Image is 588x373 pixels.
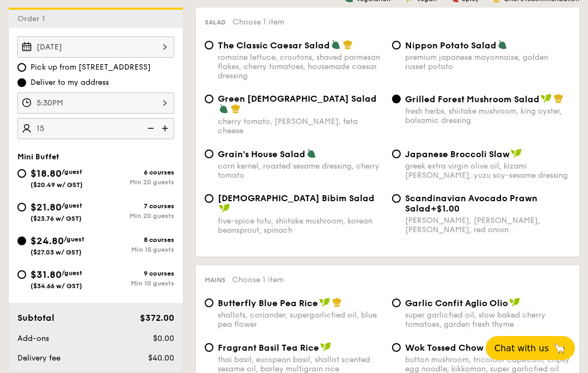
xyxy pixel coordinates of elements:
input: Nippon Potato Saladpremium japanese mayonnaise, golden russet potato [392,41,401,49]
input: Pick up from [STREET_ADDRESS] [17,63,26,72]
span: Chat with us [494,343,549,353]
span: Choose 1 item [232,275,284,284]
span: $0.00 [153,334,174,343]
span: Add-ons [17,334,49,343]
span: ($20.49 w/ GST) [30,181,83,189]
span: ($23.76 w/ GST) [30,215,82,222]
img: icon-vegan.f8ff3823.svg [320,342,331,352]
div: cherry tomato, [PERSON_NAME], feta cheese [218,117,383,135]
div: greek extra virgin olive oil, kizami [PERSON_NAME], yuzu soy-sesame dressing [405,161,571,180]
span: $31.80 [30,269,62,281]
div: premium japanese mayonnaise, golden russet potato [405,53,571,71]
input: $21.80/guest($23.76 w/ GST)7 coursesMin 20 guests [17,203,26,212]
input: Event date [17,36,174,58]
span: Order 1 [17,14,50,23]
span: ($27.03 w/ GST) [30,248,82,256]
input: Japanese Broccoli Slawgreek extra virgin olive oil, kizami [PERSON_NAME], yuzu soy-sesame dressing [392,150,401,158]
div: super garlicfied oil, slow baked cherry tomatoes, garden fresh thyme [405,310,571,329]
img: icon-chef-hat.a58ddaea.svg [231,104,241,114]
img: icon-reduce.1d2dbef1.svg [142,118,158,139]
span: Delivery fee [17,353,60,363]
img: icon-vegetarian.fe4039eb.svg [331,40,341,49]
button: Chat with us🦙 [486,336,575,360]
span: $40.00 [148,353,174,363]
span: Nippon Potato Salad [405,40,497,51]
input: Green [DEMOGRAPHIC_DATA] Saladcherry tomato, [PERSON_NAME], feta cheese [205,95,213,103]
div: 8 courses [96,236,174,244]
div: Min 20 guests [96,178,174,186]
span: Butterfly Blue Pea Rice [218,298,318,308]
span: $18.80 [30,167,62,179]
img: icon-vegan.f8ff3823.svg [219,203,230,213]
span: /guest [64,235,84,243]
img: icon-chef-hat.a58ddaea.svg [554,94,563,103]
span: 🦙 [553,342,566,355]
span: Salad [205,18,226,26]
span: Garlic Confit Aglio Olio [405,298,508,308]
div: five-spice tofu, shiitake mushroom, korean beansprout, spinach [218,216,383,235]
span: Mains [205,276,225,284]
div: Min 10 guests [96,279,174,287]
input: [DEMOGRAPHIC_DATA] Bibim Saladfive-spice tofu, shiitake mushroom, korean beansprout, spinach [205,194,213,203]
input: Fragrant Basil Tea Ricethai basil, european basil, shallot scented sesame oil, barley multigrain ... [205,343,213,352]
span: /guest [62,202,82,209]
img: icon-vegan.f8ff3823.svg [319,297,330,307]
div: corn kernel, roasted sesame dressing, cherry tomato [218,161,383,180]
input: $31.80/guest($34.66 w/ GST)9 coursesMin 10 guests [17,270,26,279]
span: Choose 1 item [232,17,284,27]
span: Scandinavian Avocado Prawn Salad [405,193,537,214]
div: [PERSON_NAME], [PERSON_NAME], [PERSON_NAME], red onion [405,216,571,234]
img: icon-add.58712e84.svg [158,118,174,139]
input: Scandinavian Avocado Prawn Salad+$1.00[PERSON_NAME], [PERSON_NAME], [PERSON_NAME], red onion [392,194,401,203]
input: Event time [17,92,174,114]
span: Pick up from [STREET_ADDRESS] [30,62,151,73]
div: fresh herbs, shiitake mushroom, king oyster, balsamic dressing [405,107,571,125]
img: icon-vegetarian.fe4039eb.svg [307,148,316,158]
img: icon-vegan.f8ff3823.svg [509,297,520,307]
span: $372.00 [140,313,174,323]
span: Mini Buffet [17,152,59,161]
input: Grilled Forest Mushroom Saladfresh herbs, shiitake mushroom, king oyster, balsamic dressing [392,95,401,103]
div: 7 courses [96,202,174,210]
input: Grain's House Saladcorn kernel, roasted sesame dressing, cherry tomato [205,150,213,158]
span: Grain's House Salad [218,149,305,159]
span: Deliver to my address [30,77,109,88]
span: /guest [62,269,82,277]
img: icon-vegan.f8ff3823.svg [541,94,552,103]
span: ($34.66 w/ GST) [30,282,82,290]
span: Grilled Forest Mushroom Salad [405,94,540,104]
span: $24.80 [30,235,64,247]
span: $21.80 [30,201,62,213]
input: Wok Tossed Chow Meinbutton mushroom, tricolour capsicum, cripsy egg noodle, kikkoman, super garli... [392,343,401,352]
img: icon-vegetarian.fe4039eb.svg [219,104,229,114]
span: Green [DEMOGRAPHIC_DATA] Salad [218,94,377,104]
div: Min 20 guests [96,212,174,220]
span: Wok Tossed Chow Mein [405,343,507,353]
span: The Classic Caesar Salad [218,40,330,51]
input: Garlic Confit Aglio Oliosuper garlicfied oil, slow baked cherry tomatoes, garden fresh thyme [392,299,401,307]
span: Subtotal [17,313,54,323]
img: icon-vegetarian.fe4039eb.svg [498,40,507,49]
span: Fragrant Basil Tea Rice [218,343,319,353]
input: $18.80/guest($20.49 w/ GST)6 coursesMin 20 guests [17,169,26,178]
img: icon-vegan.f8ff3823.svg [511,148,522,158]
input: Butterfly Blue Pea Riceshallots, coriander, supergarlicfied oil, blue pea flower [205,299,213,307]
div: romaine lettuce, croutons, shaved parmesan flakes, cherry tomatoes, housemade caesar dressing [218,53,383,80]
div: 9 courses [96,270,174,277]
span: Japanese Broccoli Slaw [405,149,510,159]
div: 6 courses [96,169,174,176]
span: /guest [62,168,82,176]
div: shallots, coriander, supergarlicfied oil, blue pea flower [218,310,383,329]
input: The Classic Caesar Saladromaine lettuce, croutons, shaved parmesan flakes, cherry tomatoes, house... [205,41,213,49]
input: $24.80/guest($27.03 w/ GST)8 coursesMin 15 guests [17,237,26,245]
div: Min 15 guests [96,246,174,253]
span: [DEMOGRAPHIC_DATA] Bibim Salad [218,193,375,203]
input: Deliver to my address [17,78,26,87]
img: icon-chef-hat.a58ddaea.svg [332,297,342,307]
span: +$1.00 [431,203,460,214]
img: icon-chef-hat.a58ddaea.svg [343,40,353,49]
